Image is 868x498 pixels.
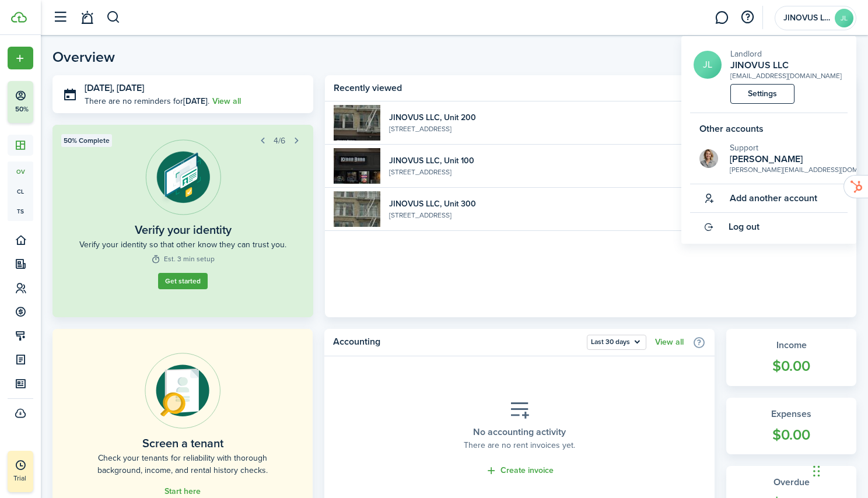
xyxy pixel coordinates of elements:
[389,111,804,124] widget-list-item-title: JINOVUS LLC, Unit 200
[813,454,820,489] div: Drag
[334,191,380,227] img: 300
[106,8,121,27] button: Search
[8,201,33,221] a: ts
[726,329,856,386] a: Income$0.00
[389,124,804,134] widget-list-item-description: [STREET_ADDRESS]
[710,3,733,33] a: Messaging
[730,71,842,81] div: [EMAIL_ADDRESS][DOMAIN_NAME]
[334,148,380,184] img: 100
[690,122,848,136] h5: Other accounts
[52,50,115,64] header-page-title: Overview
[738,355,845,377] widget-stats-count: $0.00
[274,135,285,147] span: 4/6
[64,135,110,146] span: 50% Complete
[810,442,868,498] iframe: Chat Widget
[151,254,215,264] widget-step-time: Est. 3 min setup
[254,132,271,149] button: Prev step
[135,221,232,239] widget-step-title: Verify your identity
[729,222,759,232] span: Log out
[8,47,33,69] button: Open menu
[730,60,842,71] a: JINOVUS LLC
[389,210,804,220] widget-list-item-description: [STREET_ADDRESS]
[738,475,845,489] widget-stats-title: Overdue
[738,338,845,352] widget-stats-title: Income
[158,273,208,289] button: Get started
[76,3,98,33] a: Notifications
[730,48,762,60] span: Landlord
[8,81,104,123] button: 50%
[464,439,575,451] placeholder-description: There are no rent invoices yet.
[835,9,853,27] avatar-text: JL
[738,424,845,446] widget-stats-count: $0.00
[164,487,201,496] a: Start here
[212,95,241,107] a: View all
[690,184,817,212] button: Add another account
[85,95,209,107] p: There are no reminders for .
[15,104,29,114] p: 50%
[8,451,33,492] a: Trial
[183,95,208,107] b: [DATE]
[726,398,856,455] a: Expenses$0.00
[655,338,684,347] a: View all
[85,81,304,96] h3: [DATE], [DATE]
[485,464,554,478] a: Create invoice
[389,198,804,210] widget-list-item-title: JINOVUS LLC, Unit 300
[473,425,566,439] placeholder-title: No accounting activity
[333,335,581,350] home-widget-title: Accounting
[738,407,845,421] widget-stats-title: Expenses
[730,84,794,104] a: Settings
[730,142,758,154] span: Support
[737,8,757,27] button: Open resource center
[13,473,60,483] p: Trial
[587,335,646,350] button: Last 30 days
[587,335,646,350] button: Open menu
[690,213,848,241] a: Log out
[79,452,286,476] home-placeholder-description: Check your tenants for reliability with thorough background, income, and rental history checks.
[49,6,71,29] button: Open sidebar
[79,239,286,251] widget-step-description: Verify your identity so that other know they can trust you.
[8,181,33,201] a: cl
[288,132,304,149] button: Next step
[389,155,804,167] widget-list-item-title: JINOVUS LLC, Unit 100
[334,105,380,141] img: 200
[145,353,220,429] img: Online payments
[334,81,828,95] home-widget-title: Recently viewed
[142,434,223,452] home-placeholder-title: Screen a tenant
[783,14,830,22] span: JINOVUS LLC
[145,139,221,215] img: Verification
[694,51,722,79] a: JL
[389,167,804,177] widget-list-item-description: [STREET_ADDRESS]
[11,12,27,23] img: TenantCloud
[730,193,817,204] span: Add another account
[699,149,718,168] img: Denise
[8,162,33,181] a: ov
